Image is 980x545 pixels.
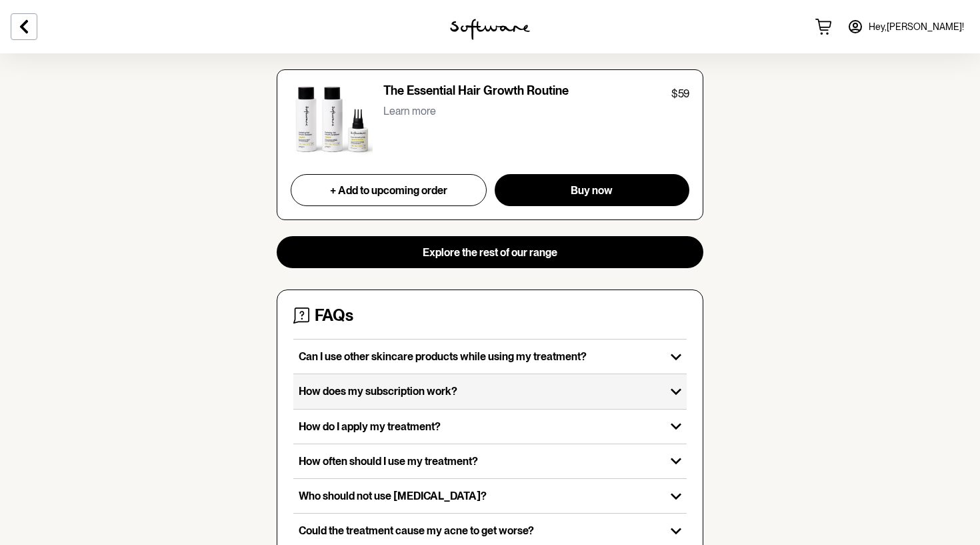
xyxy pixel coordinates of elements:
img: software logo [450,19,530,40]
p: $59 [671,86,689,102]
p: Learn more [383,105,436,117]
button: + Add to upcoming order [291,174,487,206]
p: How often should I use my treatment? [299,455,660,468]
img: The Essential Hair Growth Routine product [291,83,373,158]
p: How does my subscription work? [299,385,660,398]
a: Hey,[PERSON_NAME]! [839,11,972,43]
button: Buy now [495,174,689,206]
span: Hey, [PERSON_NAME] ! [869,21,964,33]
span: + Add to upcoming order [330,184,447,197]
button: Explore the rest of our range [277,236,703,268]
p: Can I use other skincare products while using my treatment? [299,350,660,363]
button: How often should I use my treatment? [293,444,687,478]
button: How does my subscription work? [293,374,687,408]
span: Buy now [571,184,613,197]
h4: FAQs [315,306,353,326]
button: Can I use other skincare products while using my treatment? [293,340,687,374]
p: Could the treatment cause my acne to get worse? [299,524,660,537]
p: How do I apply my treatment? [299,420,660,433]
span: Explore the rest of our range [423,246,557,259]
button: Learn more [383,102,436,120]
button: Who should not use [MEDICAL_DATA]? [293,479,687,513]
p: The Essential Hair Growth Routine [383,83,569,102]
p: Who should not use [MEDICAL_DATA]? [299,490,660,502]
button: How do I apply my treatment? [293,410,687,444]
